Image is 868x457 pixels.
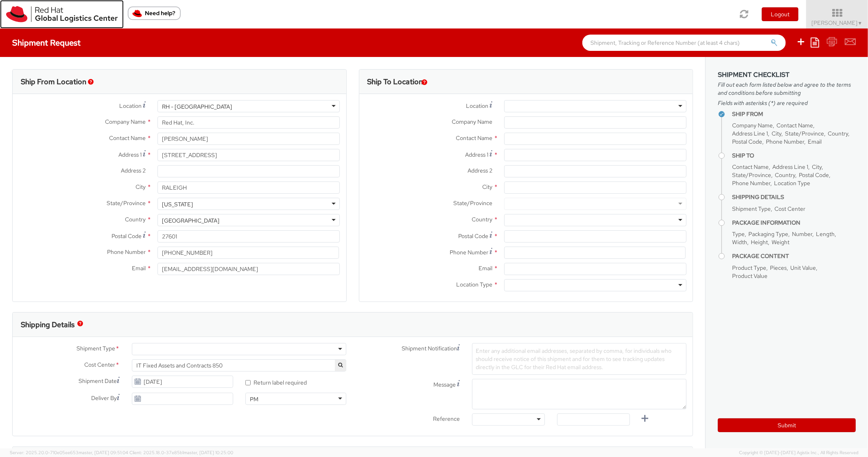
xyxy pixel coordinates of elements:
button: Submit [718,418,856,432]
span: City [812,163,822,171]
span: Length [816,230,835,238]
span: State/Province [107,199,146,207]
span: Product Value [732,272,767,280]
h4: Package Content [732,253,856,259]
span: master, [DATE] 09:51:04 [79,450,128,455]
span: State/Province [453,199,492,207]
div: [GEOGRAPHIC_DATA] [162,216,219,225]
span: Contact Name [109,134,146,142]
span: Email [808,138,822,145]
h4: Ship To [732,153,856,159]
span: Location Type [456,281,492,288]
span: Phone Number [107,248,146,256]
span: City [772,130,781,137]
span: Width [732,238,747,246]
span: Contact Name [456,134,492,142]
span: City [136,183,146,190]
span: IT Fixed Assets and Contracts 850 [136,362,342,369]
span: Product Type [732,264,766,271]
span: Phone Number [732,179,770,187]
span: Address 2 [121,167,146,174]
span: Postal Code [799,171,829,179]
span: Deliver By [91,394,117,402]
span: Postal Code [112,232,142,240]
span: Height [751,238,768,246]
span: Email [132,265,146,272]
span: State/Province [732,171,771,179]
span: Shipment Notification [402,344,457,353]
span: Phone Number [450,249,488,256]
button: Need help? [128,7,181,20]
span: Address Line 1 [772,163,808,171]
button: Logout [762,7,798,21]
div: [US_STATE] [162,200,193,208]
span: Message [433,381,456,388]
span: Contact Name [776,122,813,129]
span: Fields with asterisks (*) are required [718,99,856,107]
h3: Shipping Details [21,321,74,329]
span: Fill out each form listed below and agree to the terms and conditions before submitting [718,81,856,97]
span: Cost Center [84,361,115,370]
span: Country [828,130,848,137]
label: Return label required [245,377,308,387]
h3: Ship To Location [367,78,423,86]
span: Location [119,102,142,109]
span: Copyright © [DATE]-[DATE] Agistix Inc., All Rights Reserved [739,450,858,456]
span: Pieces [770,264,787,271]
span: Packaging Type [748,230,788,238]
span: Postal Code [458,232,488,240]
span: Email [479,265,492,272]
div: RH - [GEOGRAPHIC_DATA] [162,103,232,111]
span: Shipment Date [79,377,117,385]
span: Location [466,102,488,109]
img: rh-logistics-00dfa346123c4ec078e1.svg [6,6,118,22]
h4: Shipping Details [732,194,856,200]
span: Contact Name [732,163,769,171]
span: Shipment Type [77,344,115,354]
span: Country [472,216,492,223]
span: Reference [433,415,460,422]
h3: Ship From Location [21,78,86,86]
span: Address 1 [465,151,488,158]
h4: Shipment Request [12,38,81,47]
span: Client: 2025.18.0-37e85b1 [129,450,233,455]
span: Number [792,230,812,238]
span: Country [125,216,146,223]
span: Enter any additional email addresses, separated by comma, for individuals who should receive noti... [476,347,671,371]
span: Weight [772,238,789,246]
span: ▼ [858,20,863,26]
span: Company Name [452,118,492,125]
span: Cost Center [774,205,805,212]
span: Address Line 1 [732,130,768,137]
span: Company Name [732,122,773,129]
span: [PERSON_NAME] [812,19,863,26]
span: IT Fixed Assets and Contracts 850 [132,359,346,372]
span: City [482,183,492,190]
span: Country [775,171,795,179]
span: Phone Number [766,138,804,145]
input: Shipment, Tracking or Reference Number (at least 4 chars) [582,35,786,51]
span: Location Type [774,179,810,187]
h3: Shipment Checklist [718,71,856,79]
span: Postal Code [732,138,762,145]
span: Company Name [105,118,146,125]
h4: Package Information [732,220,856,226]
span: Address 1 [118,151,142,158]
h4: Ship From [732,111,856,117]
span: Address 2 [468,167,492,174]
span: Unit Value [790,264,816,271]
input: Return label required [245,380,251,385]
span: Type [732,230,745,238]
span: master, [DATE] 10:25:00 [184,450,233,455]
span: State/Province [785,130,824,137]
span: Server: 2025.20.0-710e05ee653 [10,450,128,455]
div: PM [250,395,258,403]
span: Shipment Type [732,205,771,212]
